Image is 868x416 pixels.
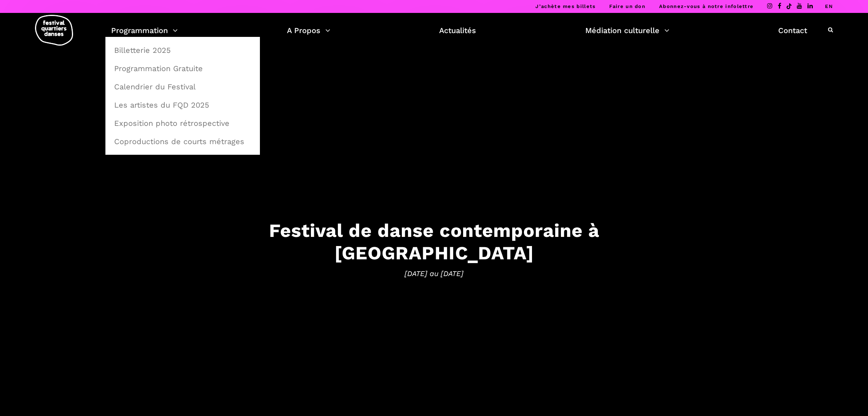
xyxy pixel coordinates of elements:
a: Billetterie 2025 [110,41,256,59]
a: Coproductions de courts métrages [110,133,256,150]
a: Calendrier du Festival [110,78,256,95]
a: Actualités [439,24,476,37]
span: [DATE] au [DATE] [198,268,670,279]
a: EN [825,3,833,9]
a: Programmation [111,24,178,37]
a: Médiation culturelle [585,24,669,37]
a: Les artistes du FQD 2025 [110,96,256,114]
a: Exposition photo rétrospective [110,114,256,132]
a: Programmation Gratuite [110,60,256,77]
a: Abonnez-vous à notre infolettre [659,3,753,9]
a: Contact [778,24,807,37]
a: J’achète mes billets [535,3,596,9]
a: A Propos [287,24,330,37]
a: Faire un don [609,3,645,9]
h3: Festival de danse contemporaine à [GEOGRAPHIC_DATA] [198,219,670,264]
img: logo-fqd-med [35,15,73,46]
